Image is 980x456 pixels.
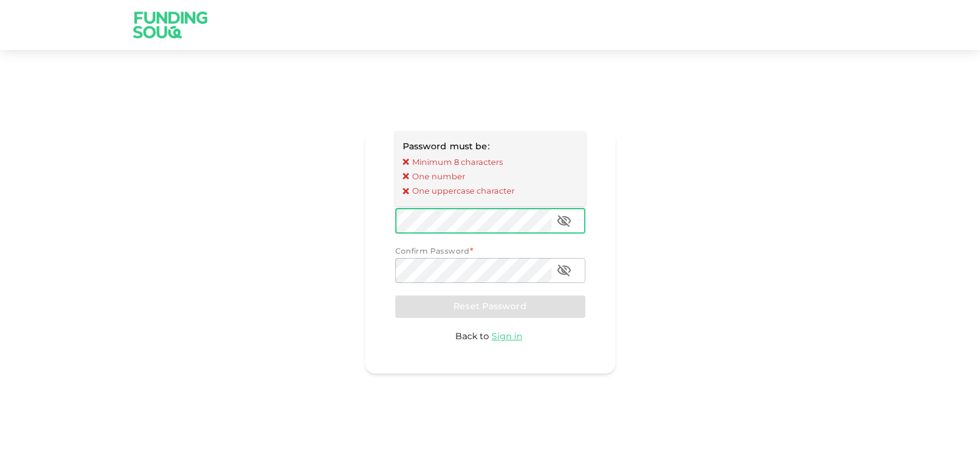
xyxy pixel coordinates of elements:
[412,156,578,169] span: Minimum 8 characters
[412,170,578,183] span: One number
[395,258,585,283] div: passwordConfirmation
[455,332,489,341] span: Back to
[395,209,585,234] div: password
[395,258,552,283] input: passwordConfirmation
[492,332,522,341] span: Sign in
[395,248,470,255] span: Confirm Password
[412,184,578,197] span: One uppercase character
[403,142,490,151] span: Password must be:
[395,209,552,234] input: password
